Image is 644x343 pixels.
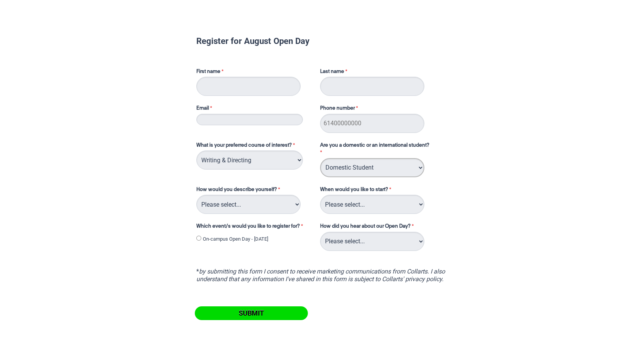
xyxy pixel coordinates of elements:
[196,77,301,96] input: First name
[196,150,303,170] select: What is your preferred course of interest?
[320,186,442,195] label: When would you like to start?
[320,68,349,77] label: Last name
[196,142,312,151] label: What is your preferred course of interest?
[320,223,416,232] label: How did you hear about our Open Day?
[196,105,312,114] label: Email
[320,114,424,133] input: Phone number
[196,114,303,125] input: Email
[196,37,448,45] h1: Register for August Open Day
[196,195,301,214] select: How would you describe yourself?
[196,223,312,232] label: Which event/s would you like to register for?
[320,195,424,214] select: When would you like to start?
[320,105,360,114] label: Phone number
[203,235,268,243] label: On-campus Open Day - [DATE]
[320,77,424,96] input: Last name
[320,143,429,148] span: Are you a domestic or an international student?
[195,306,308,320] input: Submit
[196,186,312,195] label: How would you describe yourself?
[320,158,424,177] select: Are you a domestic or an international student?
[196,268,445,283] i: by submitting this form I consent to receive marketing communications from Collarts. I also under...
[196,68,312,77] label: First name
[320,232,424,251] select: How did you hear about our Open Day?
